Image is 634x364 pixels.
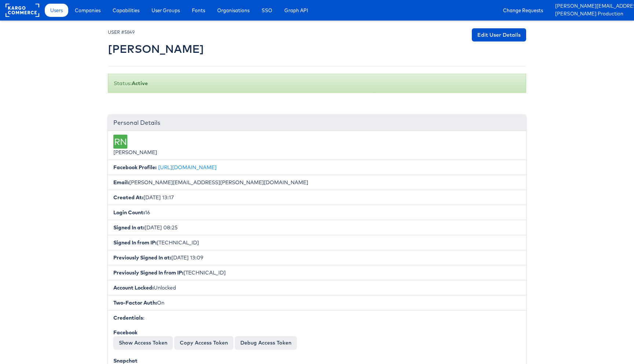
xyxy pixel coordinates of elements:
b: Facebook [113,329,138,336]
a: Companies [69,4,106,17]
b: Signed In at: [113,224,145,231]
b: Email: [113,179,129,186]
span: User Groups [152,7,180,14]
b: Signed In from IP: [113,239,157,246]
a: [PERSON_NAME][EMAIL_ADDRESS][PERSON_NAME][DOMAIN_NAME] [555,3,628,10]
li: 16 [108,205,526,220]
b: Facebook Profile: [113,164,157,171]
span: Fonts [192,7,205,14]
a: Users [45,4,68,17]
li: Unlocked [108,280,526,295]
a: Edit User Details [472,28,526,41]
a: Graph API [279,4,314,17]
b: Account Locked: [113,284,154,291]
span: Users [50,7,63,14]
span: Graph API [284,7,308,14]
b: Credentials [113,314,143,321]
li: [DATE] 08:25 [108,220,526,235]
a: [URL][DOMAIN_NAME] [158,164,216,171]
span: Capabilities [113,7,139,14]
b: Created At: [113,194,143,201]
div: Personal Details [108,115,526,131]
a: Capabilities [107,4,145,17]
li: [DATE] 13:09 [108,250,526,265]
li: [DATE] 13:17 [108,190,526,205]
b: Previously Signed In from IP: [113,269,183,276]
div: Status: [108,74,526,93]
a: Fonts [186,4,211,17]
b: Previously Signed In at: [113,254,171,261]
button: Copy Access Token [174,336,233,349]
li: [TECHNICAL_ID] [108,235,526,250]
a: User Groups [146,4,185,17]
a: Organisations [212,4,255,17]
span: SSO [262,7,272,14]
li: [TECHNICAL_ID] [108,265,526,280]
span: Companies [75,7,101,14]
a: Debug Access Token [235,336,297,349]
b: Active [132,80,148,87]
li: [PERSON_NAME][EMAIL_ADDRESS][PERSON_NAME][DOMAIN_NAME] [108,175,526,190]
span: Organisations [217,7,249,14]
li: On [108,295,526,310]
b: Login Count: [113,209,145,216]
a: Change Requests [498,4,549,17]
b: Snapchat [113,357,138,364]
button: Show Access Token [113,336,173,349]
small: USER #5849 [108,29,135,35]
b: Two-Factor Auth: [113,299,157,306]
a: [PERSON_NAME] Production [555,10,628,18]
div: RN [113,135,127,149]
li: [PERSON_NAME] [108,131,526,160]
a: SSO [256,4,278,17]
h2: [PERSON_NAME] [108,43,204,55]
